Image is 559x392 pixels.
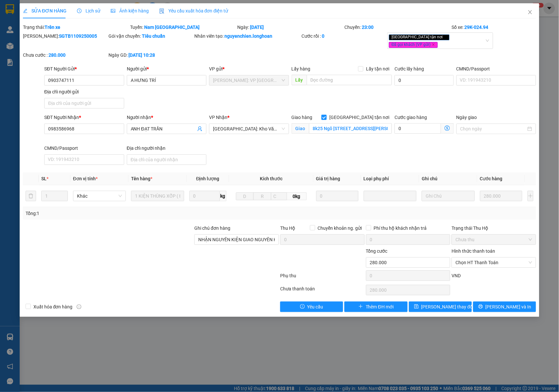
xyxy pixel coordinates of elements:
[3,22,50,34] span: [PHONE_NUMBER]
[473,302,536,312] button: printer[PERSON_NAME] và In
[460,125,527,132] input: Ngày giao
[209,65,289,72] div: VP gửi
[159,9,164,14] img: icon
[419,172,477,185] th: Ghi chú
[3,40,101,49] span: Mã đơn: SGTB1209250001
[395,75,454,86] input: Cước lấy hàng
[361,172,419,185] th: Loại phụ phí
[197,126,202,131] span: user-add
[127,145,207,152] div: Địa chỉ người nhận
[44,65,124,72] div: SĐT Người Gửi
[26,210,216,217] div: Tổng: 1
[250,25,264,30] b: [DATE]
[456,115,477,120] label: Ngày giao
[292,66,311,71] span: Lấy hàng
[327,114,392,121] span: [GEOGRAPHIC_DATA] tận nơi
[480,191,522,201] input: 0
[77,9,82,13] span: clock-circle
[528,191,534,201] button: plus
[395,123,441,134] input: Cước giao hàng
[44,88,124,95] div: Địa chỉ người gửi
[44,145,124,152] div: CMND/Passport
[344,302,407,312] button: plusThêm ĐH mới
[452,248,495,254] label: Hình thức thanh toán
[452,273,461,278] span: VND
[127,114,207,121] div: Người nhận
[144,25,200,30] b: Nam [GEOGRAPHIC_DATA]
[465,25,489,30] b: 29K-024.94
[371,225,430,232] span: Phí thu hộ khách nhận trả
[213,75,285,85] span: Hồ Chí Minh: VP Quận Tân Bình
[127,154,207,165] input: Địa chỉ của người nhận
[73,176,98,181] span: Đơn vị tính
[409,302,472,312] button: save[PERSON_NAME] thay đổi
[271,192,287,200] input: C
[358,304,363,309] span: plus
[315,225,365,232] span: Chuyển khoản ng. gửi
[196,176,220,181] span: Định lượng
[455,258,532,267] span: Chọn HT Thanh Toán
[279,272,365,284] div: Phụ thu
[316,191,358,201] input: 0
[236,192,254,200] input: D
[395,66,424,71] label: Cước lấy hàng
[344,24,451,31] div: Chuyến:
[131,191,184,201] input: VD: Bàn, Ghế
[395,115,427,120] label: Cước giao hàng
[220,191,226,201] span: kg
[366,248,388,254] span: Tổng cước
[455,235,532,245] span: Chưa thu
[31,303,75,310] span: Xuất hóa đơn hàng
[279,285,365,297] div: Chưa thanh toán
[292,123,309,134] span: Giao
[528,10,533,15] span: close
[18,22,35,28] strong: CSKH:
[280,225,295,231] span: Thu Hộ
[260,176,282,181] span: Kích thước
[432,43,435,46] span: close
[77,191,122,201] span: Khác
[127,65,207,72] div: Người gửi
[444,35,447,39] span: close
[389,42,438,48] span: Đã gọi khách (VP gửi)
[44,114,124,121] div: SĐT Người Nhận
[362,25,374,30] b: 23:00
[41,176,47,181] span: SL
[316,176,340,181] span: Giá trị hàng
[307,75,392,85] input: Dọc đường
[456,65,536,72] div: CMND/Passport
[452,225,536,232] div: Trạng thái Thu Hộ
[280,302,343,312] button: exclamation-circleYêu cầu
[309,123,392,134] input: Giao tận nơi
[389,34,450,40] span: [GEOGRAPHIC_DATA] tận nơi
[287,192,307,200] span: 0kg
[445,126,450,131] span: dollar-circle
[422,191,474,201] input: Ghi Chú
[224,33,272,39] b: nguyenchien.longhoan
[23,9,28,13] span: edit
[486,303,531,310] span: [PERSON_NAME] và In
[253,192,271,200] input: R
[111,9,115,13] span: picture
[128,52,155,58] b: [DATE] 10:28
[131,176,152,181] span: Tên hàng
[421,303,474,310] span: [PERSON_NAME] thay đổi
[194,234,279,245] input: Ghi chú đơn hàng
[301,32,386,40] div: Cước rồi :
[111,8,149,13] span: Ảnh kiện hàng
[57,22,120,34] span: CÔNG TY TNHH CHUYỂN PHÁT NHANH BẢO AN
[451,24,537,31] div: Số xe:
[521,3,539,22] button: Close
[59,33,97,39] b: SGTB1109250005
[480,176,503,181] span: Cước hàng
[77,8,100,13] span: Lịch sử
[41,13,132,20] span: Ngày in phiếu: 07:48 ngày
[45,25,60,30] b: Trên xe
[194,225,230,231] label: Ghi chú đơn hàng
[414,304,419,309] span: save
[363,65,392,72] span: Lấy tận nơi
[26,191,36,201] button: delete
[23,8,67,13] span: SỬA ĐƠN HÀNG
[300,304,305,309] span: exclamation-circle
[292,75,307,85] span: Lấy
